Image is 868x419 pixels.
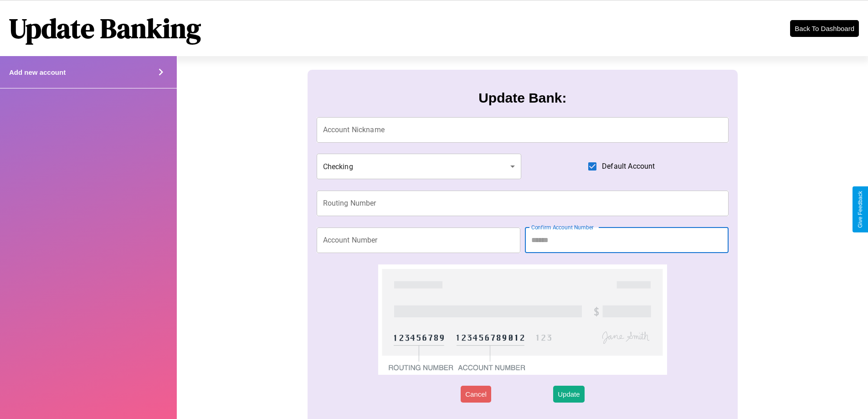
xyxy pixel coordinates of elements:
[9,10,201,47] h1: Update Banking
[461,386,491,403] button: Cancel
[602,161,655,172] span: Default Account
[9,68,66,76] h4: Add new account
[478,90,566,106] h3: Update Bank:
[790,20,859,37] button: Back To Dashboard
[378,264,667,375] img: check
[531,223,594,231] label: Confirm Account Number
[317,154,522,179] div: Checking
[553,386,584,403] button: Update
[857,191,863,228] div: Give Feedback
